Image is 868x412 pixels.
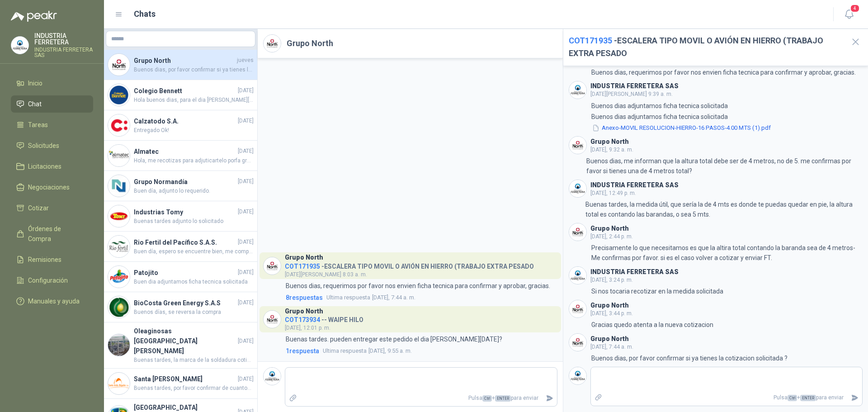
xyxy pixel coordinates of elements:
[591,112,772,122] p: Buenos dias adjuntamos ficha tecnica solicitada
[238,86,254,95] span: [DATE]
[590,233,633,240] span: [DATE], 2:44 p. m.
[238,268,254,277] span: [DATE]
[482,395,492,402] span: Ctrl
[847,390,862,406] button: Enviar
[134,278,254,286] span: Buen dia adjuntamos ficha tecnica solicitada
[238,208,254,216] span: [DATE]
[28,275,68,285] span: Configuración
[134,8,156,20] h1: Chats
[569,334,586,351] img: Company Logo
[11,137,93,154] a: Solicitudes
[108,236,130,257] img: Company Logo
[569,34,843,60] h2: - ESCALERA TIPO MOVIL O AVIÓN EN HIERRO (TRABAJO EXTRA PESADO
[108,296,130,318] img: Company Logo
[28,255,61,265] span: Remisiones
[569,137,586,154] img: Company Logo
[800,395,816,401] span: ENTER
[238,298,254,307] span: [DATE]
[591,67,856,77] p: Buenos dias, requerimos por favor nos envien ficha tecnica para confirmar y aprobar, gracias.
[238,375,254,384] span: [DATE]
[285,314,363,322] h4: - - WAIPE HILO
[104,322,257,369] a: Company LogoOleaginosas [GEOGRAPHIC_DATA][PERSON_NAME][DATE]Buenas tardes, la marca de la soldadu...
[301,390,542,406] p: Pulsa + para enviar
[104,232,257,262] a: Company LogoRio Fertil del Pacífico S.A.S.[DATE]Buen día, espero se encuentre bien, me comparte f...
[134,86,236,96] h4: Colegio Bennett
[104,50,257,80] a: Company LogoGrupo NorthjuevesBuenos dias, por favor confirmar si ya tienes la cotizacion solicita...
[134,298,236,308] h4: BioCosta Green Energy S.A.S
[286,346,319,356] span: 1 respuesta
[11,220,93,247] a: Órdenes de Compra
[134,96,254,104] span: Hola buenos dias, para el dia [PERSON_NAME][DATE] en la tarde se estaria entregando el pedido!
[590,277,633,283] span: [DATE], 3:24 p. m.
[590,91,673,97] span: [DATE][PERSON_NAME] 9:39 a. m.
[788,395,797,401] span: Ctrl
[264,311,281,328] img: Company Logo
[104,201,257,232] a: Company LogoIndustrias Tomy[DATE]Buenas tardes adjunto lo solicitado
[591,243,855,263] p: Precisamente lo que necesitamos es que la altira total contando la baranda sea de 4 metros- Me co...
[542,390,557,406] button: Enviar
[569,223,586,241] img: Company Logo
[841,6,857,23] button: 4
[134,56,235,66] h4: Grupo North
[28,120,48,130] span: Tareas
[134,126,254,135] span: Entregado Ok!
[264,35,281,52] img: Company Logo
[569,81,586,99] img: Company Logo
[134,247,254,256] span: Buen día, espero se encuentre bien, me comparte foto por favor de la referencia cotizada
[11,95,93,113] a: Chat
[28,203,49,213] span: Cotizar
[323,346,412,355] span: [DATE], 9:55 a. m.
[104,141,257,171] a: Company LogoAlmatec[DATE]Hola, me recotizas para adjuticartelo porfa gracias
[108,84,130,106] img: Company Logo
[134,147,236,156] h4: Almatec
[134,217,254,226] span: Buenas tardes adjunto lo solicitado
[108,175,130,197] img: Company Logo
[134,116,236,126] h4: Calzatodo S.A.
[590,183,679,188] h3: INDUSTRIA FERRETERA SAS
[590,84,679,89] h3: INDUSTRIA FERRETERA SAS
[11,199,93,217] a: Cotizar
[11,116,93,133] a: Tareas
[237,56,254,65] span: jueves
[590,270,679,275] h3: INDUSTRIA FERRETERA SAS
[285,390,301,406] label: Adjuntar archivos
[134,308,254,317] span: Buenos días, se reversa la compra
[134,374,236,384] h4: Santa [PERSON_NAME]
[108,205,130,227] img: Company Logo
[134,268,236,278] h4: Patojito
[134,326,236,356] h4: Oleaginosas [GEOGRAPHIC_DATA][PERSON_NAME]
[286,334,502,344] p: Buenas tardes. pueden entregar este pedido el dia [PERSON_NAME][DATE]?
[28,78,42,88] span: Inicio
[590,226,629,231] h3: Grupo North
[606,390,847,406] p: Pulsa + para enviar
[285,325,330,331] span: [DATE], 12:01 p. m.
[590,344,633,350] span: [DATE], 7:44 a. m.
[28,99,42,109] span: Chat
[590,147,633,153] span: [DATE], 9:32 a. m.
[285,271,367,278] span: [DATE][PERSON_NAME] 8:03 a. m.
[264,257,281,275] img: Company Logo
[591,390,606,406] label: Adjuntar archivos
[238,337,254,346] span: [DATE]
[11,272,93,289] a: Configuración
[591,353,788,363] p: Buenos dias, por favor confirmar si ya tienes la cotizacion solicitada ?
[108,266,130,288] img: Company Logo
[591,123,772,133] button: Anexo-MOVIL RESOLUCION-HIERRO-16 PASOS-4.00 MTS (1).pdf
[28,224,85,244] span: Órdenes de Compra
[108,334,130,356] img: Company Logo
[586,156,863,176] p: Buenos dias, me informan que la altura total debe ser de 4 metros, no de 5. me confirmas por favo...
[28,161,61,171] span: Licitaciones
[108,145,130,166] img: Company Logo
[104,262,257,292] a: Company LogoPatojito[DATE]Buen dia adjuntamos ficha tecnica solicitada
[104,171,257,201] a: Company LogoGrupo Normandía[DATE]Buen día, adjunto lo requerido.
[285,263,320,270] span: COT171935
[28,182,70,192] span: Negociaciones
[286,293,323,303] span: 8 respuesta s
[11,179,93,196] a: Negociaciones
[326,293,415,302] span: [DATE], 7:44 a. m.
[28,141,59,151] span: Solicitudes
[585,199,863,219] p: Buenas tardes, la medida útil, que sería la de 4 mts es donde te puedas quedar en pie, la altura ...
[590,303,629,308] h3: Grupo North
[28,296,80,306] span: Manuales y ayuda
[34,47,93,58] p: INDUSTRIA FERRETERA SAS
